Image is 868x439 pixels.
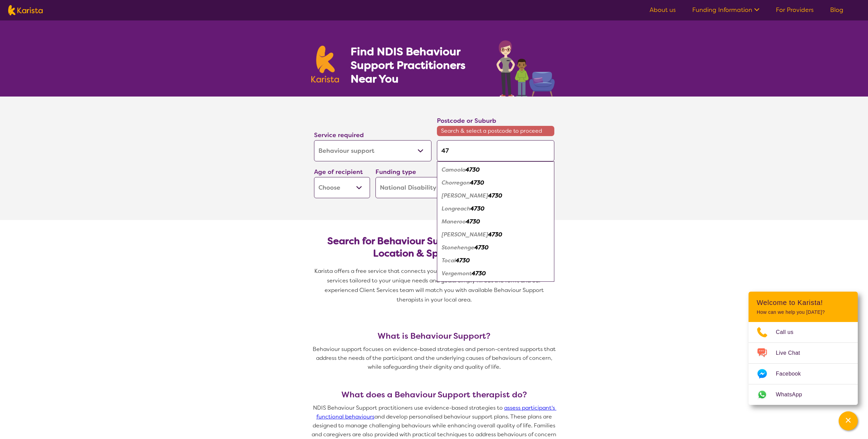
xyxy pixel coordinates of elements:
div: Tocal 4730 [440,254,551,267]
img: behaviour-support [495,37,557,97]
div: Ernestina 4730 [440,189,551,202]
a: For Providers [776,6,814,14]
em: 4730 [474,244,488,251]
em: Stonehenge [442,244,474,251]
button: Channel Menu [839,411,858,430]
a: Blog [830,6,843,14]
a: Funding Information [692,6,759,14]
em: Longreach [442,205,470,212]
span: Call us [776,327,802,337]
em: Camoola [442,166,466,173]
div: Camoola 4730 [440,163,551,176]
div: Longreach 4730 [440,202,551,215]
div: Chorregon 4730 [440,176,551,189]
span: Search & select a postcode to proceed [437,126,554,136]
em: 4730 [472,270,486,277]
ul: Choose channel [749,322,858,405]
em: [PERSON_NAME] [442,192,488,199]
em: Chorregon [442,179,470,186]
p: Karista offers a free service that connects you with Behaviour Support and other disability servi... [311,266,557,305]
img: Karista logo [8,5,43,15]
label: Funding type [375,168,416,176]
h3: What does a Behaviour Support therapist do? [311,390,557,399]
span: Live Chat [776,348,808,358]
span: Facebook [776,369,809,379]
input: Type [437,140,554,161]
em: 4730 [470,179,484,186]
div: Stonehenge 4730 [440,241,551,254]
em: [PERSON_NAME] [442,231,488,238]
h2: Welcome to Karista! [757,298,850,307]
div: Vergemont 4730 [440,267,551,280]
span: WhatsApp [776,390,810,400]
label: Postcode or Suburb [437,117,496,125]
a: About us [650,6,676,14]
div: Channel Menu [749,292,858,405]
h2: Search for Behaviour Support Practitioners by Location & Specific Needs [319,235,549,260]
em: 4730 [470,205,484,212]
p: How can we help you [DATE]? [757,309,850,315]
em: 4730 [488,192,502,199]
em: 4730 [466,166,480,173]
a: Web link opens in a new tab. [749,384,858,405]
h3: What is Behaviour Support? [311,331,557,341]
label: Service required [314,131,364,139]
em: 4730 [466,218,480,225]
em: 4730 [488,231,502,238]
em: Maneroo [442,218,466,225]
p: Behaviour support focuses on evidence-based strategies and person-centred supports that address t... [311,345,557,371]
div: Maneroo 4730 [440,215,551,228]
label: Age of recipient [314,168,363,176]
em: Vergemont [442,270,472,277]
div: Morella 4730 [440,228,551,241]
em: Tocal [442,257,456,264]
em: 4730 [456,257,470,264]
h1: Find NDIS Behaviour Support Practitioners Near You [351,45,483,86]
img: Karista logo [311,46,339,83]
